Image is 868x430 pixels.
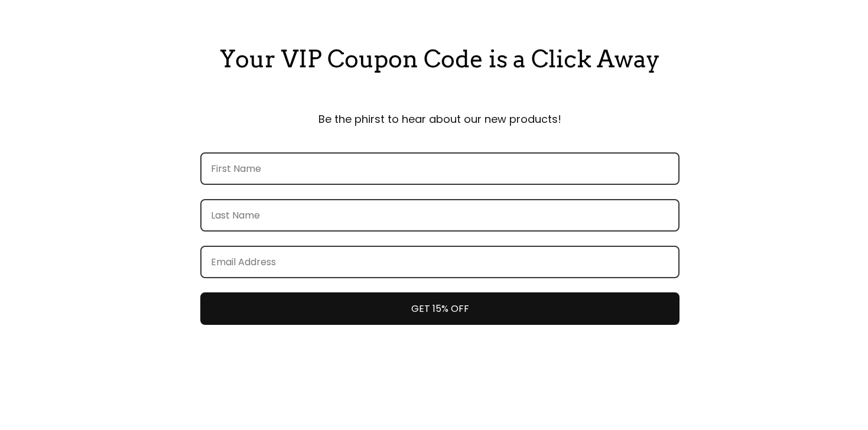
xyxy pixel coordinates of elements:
button: GET 15% OFF [200,292,680,325]
input: FirstName field [200,152,680,185]
p: Be the phirst to hear about our new products! [200,113,680,138]
h1: Your VIP Coupon Code is a Click Away [86,45,795,73]
input: LastName field [200,199,680,232]
input: Email field [200,246,680,278]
